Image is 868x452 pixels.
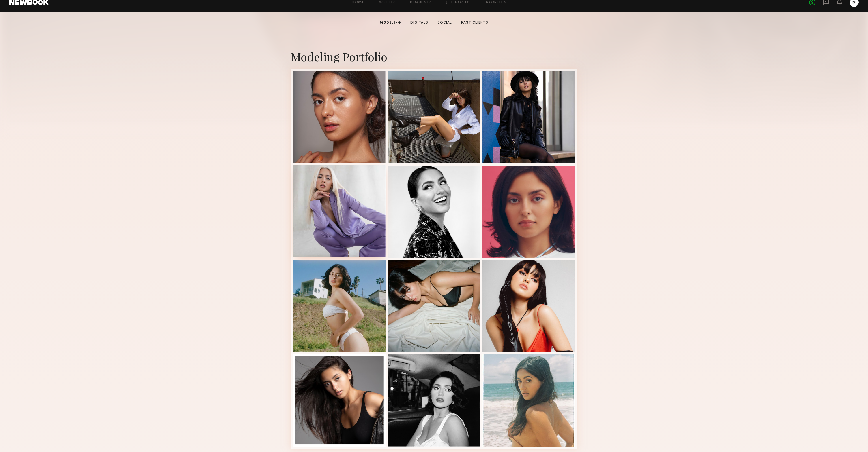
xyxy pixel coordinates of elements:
[352,1,365,4] a: Home
[435,20,454,25] a: Social
[291,49,577,64] div: Modeling Portfolio
[408,20,431,25] a: Digitals
[378,1,396,4] a: Models
[377,20,403,25] a: Modeling
[410,1,432,4] a: Requests
[484,1,506,4] a: Favorites
[446,1,470,4] a: Job Posts
[459,20,491,25] a: Past Clients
